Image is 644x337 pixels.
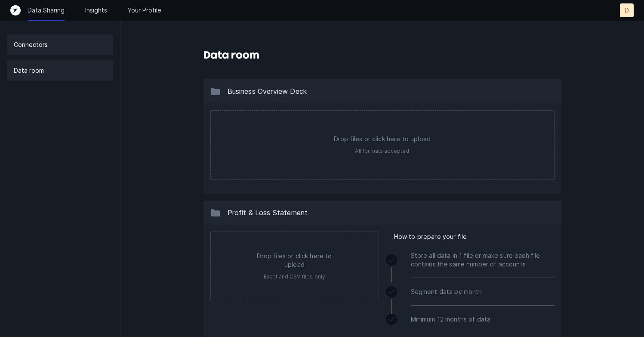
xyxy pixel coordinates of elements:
a: Insights [85,6,107,15]
span: Profit & Loss Statement [228,208,308,217]
img: 13c8d1aa17ce7ae226531ffb34303e38.svg [210,207,221,218]
img: 13c8d1aa17ce7ae226531ffb34303e38.svg [210,86,221,96]
div: Minimum 12 months of data [411,306,555,333]
p: Connectors [14,40,48,50]
button: D [620,3,634,17]
div: Store all data in 1 file or make sure each file contains the same number of accounts [411,242,555,278]
a: Data Sharing [28,6,65,15]
p: Data room [14,65,44,76]
span: Business Overview Deck [228,87,307,96]
a: Your Profile [128,6,161,15]
span: How to prepare your file [394,232,467,242]
div: Segment data by month [411,278,555,306]
h3: Data room [203,48,259,62]
a: Data room [7,60,113,81]
a: Connectors [7,34,113,55]
p: D [625,6,629,15]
